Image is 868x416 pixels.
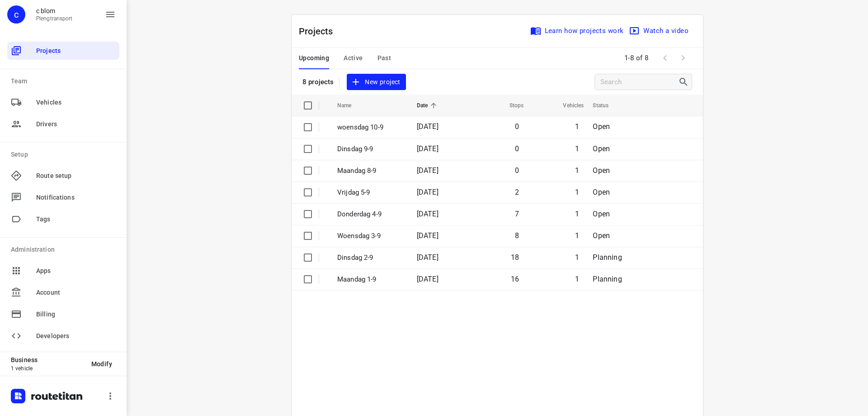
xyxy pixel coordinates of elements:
[575,122,579,131] span: 1
[299,24,340,38] p: Projects
[36,7,73,14] p: c blom
[515,210,519,218] span: 7
[84,356,119,372] button: Modify
[551,100,584,111] span: Vehicles
[593,188,610,196] span: Open
[36,98,116,107] span: Vehicles
[678,77,692,87] div: Search
[337,231,403,241] p: Woensdag 3-9
[7,167,119,185] div: Route setup
[11,150,119,159] p: Setup
[575,275,579,283] span: 1
[417,231,439,240] span: [DATE]
[515,122,519,131] span: 0
[299,53,329,64] span: Upcoming
[7,262,119,280] div: Apps
[11,245,119,254] p: Administration
[593,122,610,131] span: Open
[337,253,403,263] p: Dinsdag 2-9
[7,283,119,301] div: Account
[36,120,116,129] span: Drivers
[36,331,116,341] span: Developers
[36,15,73,22] p: Plengtransport
[11,356,84,363] p: Business
[7,42,119,60] div: Projects
[417,100,440,111] span: Date
[11,77,119,86] p: Team
[337,209,403,220] p: Donderdag 4-9
[593,253,622,262] span: Planning
[337,122,403,133] p: woensdag 10-9
[417,144,439,153] span: [DATE]
[575,144,579,153] span: 1
[417,253,439,262] span: [DATE]
[575,231,579,240] span: 1
[337,166,403,176] p: Maandag 8-9
[593,100,620,111] span: Status
[337,100,363,111] span: Name
[593,144,610,153] span: Open
[7,188,119,206] div: Notifications
[347,74,406,91] button: New project
[600,75,678,89] input: Search projects
[674,49,692,67] span: Next Page
[302,78,334,86] p: 8 projects
[417,210,439,218] span: [DATE]
[417,166,439,175] span: [DATE]
[511,275,519,283] span: 16
[36,46,116,56] span: Projects
[575,166,579,175] span: 1
[337,274,403,285] p: Maandag 1-9
[344,53,363,64] span: Active
[7,327,119,345] div: Developers
[593,166,610,175] span: Open
[36,171,116,181] span: Route setup
[91,360,112,368] span: Modify
[515,166,519,175] span: 0
[377,53,392,64] span: Past
[511,253,519,262] span: 18
[593,231,610,240] span: Open
[7,305,119,323] div: Billing
[7,210,119,228] div: Tags
[7,5,25,24] div: c
[337,144,403,154] p: Dinsdag 9-9
[593,210,610,218] span: Open
[575,253,579,262] span: 1
[36,215,116,224] span: Tags
[575,210,579,218] span: 1
[36,266,116,276] span: Apps
[575,188,579,196] span: 1
[7,93,119,111] div: Vehicles
[417,275,439,283] span: [DATE]
[337,187,403,198] p: Vrijdag 5-9
[36,310,116,319] span: Billing
[515,188,519,196] span: 2
[621,48,652,68] span: 1-8 of 8
[11,365,84,372] p: 1 vehicle
[417,122,439,131] span: [DATE]
[36,288,116,297] span: Account
[352,77,400,88] span: New project
[515,231,519,240] span: 8
[498,100,524,111] span: Stops
[417,188,439,196] span: [DATE]
[515,144,519,153] span: 0
[7,115,119,133] div: Drivers
[36,193,116,202] span: Notifications
[656,49,674,67] span: Previous Page
[593,275,622,283] span: Planning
